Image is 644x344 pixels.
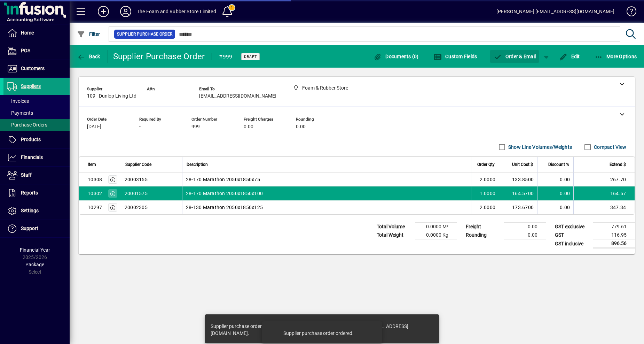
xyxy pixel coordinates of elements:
[512,161,533,168] span: Unit Cost $
[551,239,593,248] td: GST inclusive
[551,223,593,231] td: GST exclusive
[77,31,100,37] span: Filter
[493,54,536,59] span: Order & Email
[77,54,100,59] span: Back
[374,54,419,59] span: Documents (0)
[3,60,70,77] a: Customers
[3,202,70,220] a: Settings
[137,6,216,17] div: The Foam and Rubber Store Limited
[244,124,253,130] span: 0.00
[92,5,115,18] button: Add
[75,50,102,63] button: Back
[147,93,148,99] span: -
[3,184,70,202] a: Reports
[21,208,39,213] span: Settings
[115,5,137,18] button: Profile
[557,50,582,63] button: Edit
[592,144,626,151] label: Compact View
[88,176,102,183] div: 10308
[21,83,41,89] span: Suppliers
[70,50,108,63] app-page-header-button: Back
[415,223,457,231] td: 0.0000 M³
[121,186,182,200] td: 20001575
[199,93,276,99] span: [EMAIL_ADDRESS][DOMAIN_NAME]
[471,200,499,214] td: 2.0000
[504,223,546,231] td: 0.00
[573,186,635,200] td: 164.57
[113,51,205,62] div: Supplier Purchase Order
[593,239,635,248] td: 896.56
[88,204,102,211] div: 10297
[21,30,34,36] span: Home
[471,173,499,186] td: 2.0000
[373,223,415,231] td: Total Volume
[139,124,141,130] span: -
[499,200,537,214] td: 173.6700
[551,231,593,239] td: GST
[573,173,635,186] td: 267.70
[75,28,102,40] button: Filter
[3,107,70,119] a: Payments
[21,137,41,142] span: Products
[504,231,546,239] td: 0.00
[7,98,29,104] span: Invoices
[3,167,70,184] a: Staff
[88,190,102,197] div: 10302
[593,223,635,231] td: 779.61
[496,6,614,17] div: [PERSON_NAME] [EMAIL_ADDRESS][DOMAIN_NAME]
[3,220,70,237] a: Support
[186,204,263,211] span: 28-130 Marathon 2050x1850x125
[415,231,457,239] td: 0.0000 Kg
[3,131,70,148] a: Products
[121,200,182,214] td: 20002305
[125,161,151,168] span: Supplier Code
[88,161,96,168] span: Item
[499,173,537,186] td: 133.8500
[507,144,572,151] label: Show Line Volumes/Weights
[20,247,50,253] span: Financial Year
[499,186,537,200] td: 164.5700
[87,124,101,130] span: [DATE]
[433,54,477,59] span: Custom Fields
[373,231,415,239] td: Total Weight
[21,48,30,53] span: POS
[187,161,208,168] span: Description
[471,186,499,200] td: 1.0000
[211,323,426,337] div: Supplier purchase order #999 posted. Supplier purchase order emailed to [EMAIL_ADDRESS][DOMAIN_NA...
[537,186,573,200] td: 0.00
[610,161,626,168] span: Extend $
[21,190,38,196] span: Reports
[573,200,635,214] td: 347.34
[432,50,479,63] button: Custom Fields
[3,119,70,131] a: Purchase Orders
[593,231,635,239] td: 116.95
[244,54,257,59] span: Draft
[548,161,569,168] span: Discount %
[21,172,32,178] span: Staff
[21,154,43,160] span: Financials
[87,93,136,99] span: 109 - Dunlop Living Ltd
[296,124,306,130] span: 0.00
[283,330,354,337] div: Supplier purchase order ordered.
[621,1,635,24] a: Knowledge Base
[219,51,232,62] div: #999
[462,231,504,239] td: Rounding
[537,200,573,214] td: 0.00
[3,42,70,60] a: POS
[595,54,637,59] span: More Options
[372,50,421,63] button: Documents (0)
[191,124,200,130] span: 999
[477,161,495,168] span: Order Qty
[25,262,44,267] span: Package
[3,24,70,42] a: Home
[593,50,639,63] button: More Options
[490,50,539,63] button: Order & Email
[3,149,70,166] a: Financials
[186,176,260,183] span: 28-170 Marathon 2050x1850x75
[7,122,47,128] span: Purchase Orders
[186,190,263,197] span: 28-170 Marathon 2050x1850x100
[121,173,182,186] td: 20003155
[21,225,38,231] span: Support
[462,223,504,231] td: Freight
[7,110,33,116] span: Payments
